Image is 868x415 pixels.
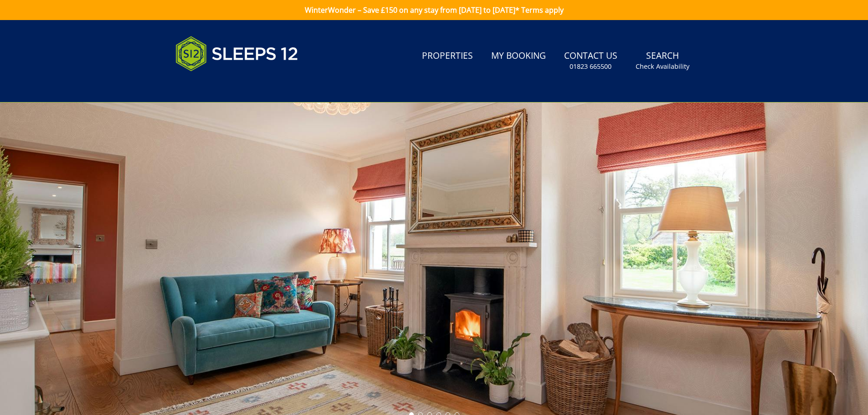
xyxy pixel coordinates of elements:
small: 01823 665500 [570,62,611,71]
a: Properties [418,46,477,67]
iframe: Customer reviews powered by Trustpilot [171,82,267,90]
a: Contact Us01823 665500 [560,46,621,76]
img: Sleeps 12 [175,31,298,77]
small: Check Availability [636,62,689,71]
a: My Booking [488,46,550,67]
a: SearchCheck Availability [632,46,693,76]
